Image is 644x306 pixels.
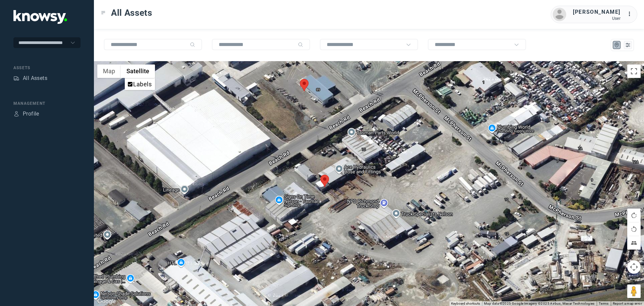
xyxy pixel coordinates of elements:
[13,110,39,118] a: ProfileProfile
[23,110,39,118] div: Profile
[111,7,152,19] span: All Assets
[627,285,641,298] button: Drag Pegman onto the map to open Street View
[599,302,609,305] a: Terms (opens in new tab)
[13,111,19,117] div: Profile
[96,297,118,306] img: Google
[627,10,635,18] div: :
[628,11,634,16] tspan: ...
[627,260,641,274] button: Map camera controls
[627,209,641,222] button: Rotate map clockwise
[614,42,620,48] div: Map
[133,81,152,88] label: Labels
[13,100,80,106] div: Management
[96,297,118,306] a: Open this area in Google Maps (opens a new window)
[121,64,155,78] button: Show satellite imagery
[13,75,19,81] div: Assets
[613,302,642,305] a: Report a map error
[627,10,635,19] div: :
[451,301,480,306] button: Keyboard shortcuts
[23,74,47,82] div: All Assets
[101,10,106,15] div: Toggle Menu
[573,16,621,21] div: User
[627,236,641,250] button: Tilt map
[298,42,303,47] div: Search
[625,42,631,48] div: List
[484,302,595,305] span: Map data ©2025 Google Imagery ©2025 Airbus, Maxar Technologies
[13,10,67,24] img: Application Logo
[13,65,80,71] div: Assets
[13,74,47,82] a: AssetsAll Assets
[125,78,155,90] ul: Show satellite imagery
[125,79,154,89] li: Labels
[627,222,641,236] button: Rotate map counterclockwise
[573,8,621,16] div: [PERSON_NAME]
[553,8,566,21] img: avatar.png
[190,42,195,47] div: Search
[627,64,641,78] button: Toggle fullscreen view
[97,64,121,78] button: Show street map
